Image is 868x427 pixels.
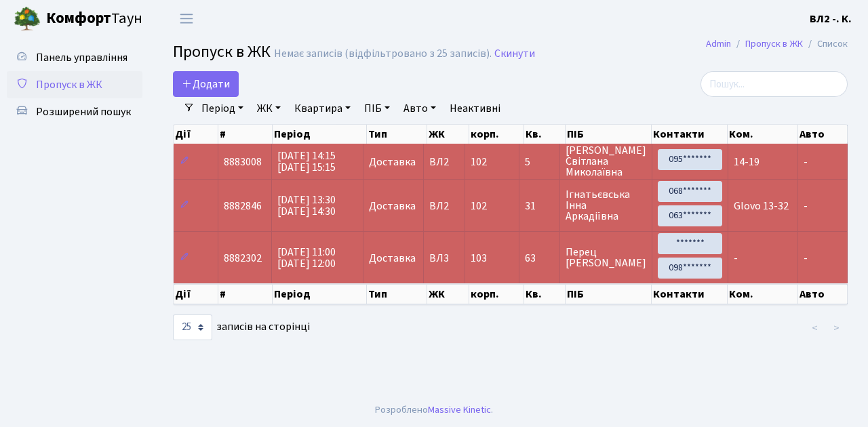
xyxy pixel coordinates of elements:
[224,155,262,169] span: 8883008
[375,403,493,418] div: Розроблено .
[174,125,218,144] th: Дії
[429,157,459,167] span: ВЛ2
[734,155,759,169] span: 14-19
[46,7,142,30] span: Таун
[196,97,249,120] a: Період
[745,37,803,51] a: Пропуск в ЖК
[173,314,310,340] label: записів на сторінці
[524,125,566,144] th: Кв.
[566,189,646,222] span: Ігнатьєвська Інна Аркадіївна
[398,97,441,120] a: Авто
[469,284,524,304] th: корп.
[734,251,738,266] span: -
[701,71,848,97] input: Пошук...
[173,40,271,64] span: Пропуск в ЖК
[734,199,789,213] span: Glovo 13-32
[46,7,111,29] b: Комфорт
[369,253,416,264] span: Доставка
[170,7,203,30] button: Переключити навігацію
[566,145,646,178] span: [PERSON_NAME] Світлана Миколаївна
[224,199,262,213] span: 8882846
[182,77,230,91] span: Додати
[810,11,852,27] a: ВЛ2 -. К.
[7,98,142,125] a: Розширений пошук
[218,125,272,144] th: #
[7,44,142,71] a: Панель управління
[524,284,566,304] th: Кв.
[728,284,798,304] th: Ком.
[804,155,808,169] span: -
[36,77,102,92] span: Пропуск в ЖК
[728,125,798,144] th: Ком.
[469,125,524,144] th: корп.
[367,125,428,144] th: Тип
[798,125,848,144] th: Авто
[173,71,239,97] a: Додати
[273,284,367,304] th: Період
[174,284,218,304] th: Дії
[289,97,356,120] a: Квартира
[427,284,469,304] th: ЖК
[224,251,262,266] span: 8882302
[173,314,212,340] select: записів на сторінці
[803,37,848,52] li: Список
[471,155,487,169] span: 102
[444,97,506,120] a: Неактивні
[652,125,728,144] th: Контакти
[525,201,555,211] span: 31
[566,247,646,268] span: Перец [PERSON_NAME]
[36,104,131,119] span: Розширений пошук
[429,201,459,211] span: ВЛ2
[428,403,491,417] a: Massive Kinetic
[277,148,336,175] span: [DATE] 14:15 [DATE] 15:15
[427,125,469,144] th: ЖК
[706,37,731,51] a: Admin
[274,47,492,60] div: Немає записів (відфільтровано з 25 записів).
[7,71,142,98] a: Пропуск в ЖК
[566,125,652,144] th: ПІБ
[566,284,652,304] th: ПІБ
[686,30,868,58] nav: breadcrumb
[494,47,535,60] a: Скинути
[252,97,286,120] a: ЖК
[810,12,852,26] b: ВЛ2 -. К.
[273,125,367,144] th: Період
[804,251,808,266] span: -
[798,284,848,304] th: Авто
[429,253,459,264] span: ВЛ3
[652,284,728,304] th: Контакти
[359,97,395,120] a: ПІБ
[471,199,487,213] span: 102
[525,157,555,167] span: 5
[471,251,487,266] span: 103
[277,245,336,271] span: [DATE] 11:00 [DATE] 12:00
[367,284,428,304] th: Тип
[525,253,555,264] span: 63
[369,201,416,211] span: Доставка
[36,50,127,65] span: Панель управління
[804,199,808,213] span: -
[369,157,416,167] span: Доставка
[277,192,336,219] span: [DATE] 13:30 [DATE] 14:30
[218,284,272,304] th: #
[14,5,41,33] img: logo.png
